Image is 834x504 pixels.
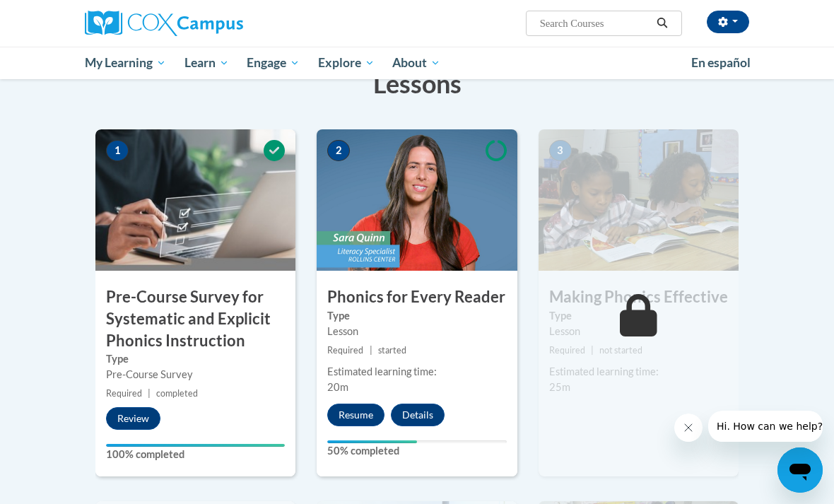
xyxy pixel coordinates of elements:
[549,364,728,380] div: Estimated learning time:
[148,388,151,399] span: |
[549,308,728,324] label: Type
[85,54,166,71] span: My Learning
[707,11,749,33] button: Account Settings
[106,407,160,430] button: Review
[309,47,384,79] a: Explore
[327,381,348,393] span: 20m
[327,324,506,339] div: Lesson
[95,286,295,351] h3: Pre-Course Survey for Systematic and Explicit Phonics Instruction
[106,447,285,462] label: 100% completed
[777,447,823,493] iframe: Button to launch messaging window
[106,367,285,382] div: Pre-Course Survey
[682,48,760,78] a: En español
[184,54,229,71] span: Learn
[391,404,445,426] button: Details
[539,286,739,308] h3: Making Phonics Effective
[691,55,751,70] span: En español
[76,47,175,79] a: My Learning
[674,414,703,442] iframe: Close message
[591,345,594,356] span: |
[85,11,243,36] img: Cox Campus
[549,140,572,161] span: 3
[106,351,285,367] label: Type
[106,444,285,447] div: Your progress
[95,66,739,101] h3: Lessons
[106,388,142,399] span: Required
[708,411,823,442] iframe: Message from company
[327,345,363,356] span: Required
[599,345,642,356] span: not started
[247,54,300,71] span: Engage
[317,286,517,308] h3: Phonics for Every Reader
[106,140,129,161] span: 1
[74,47,760,79] div: Main menu
[652,15,673,32] button: Search
[327,364,506,380] div: Estimated learning time:
[327,404,384,426] button: Resume
[175,47,238,79] a: Learn
[327,443,506,459] label: 50% completed
[237,47,309,79] a: Engage
[85,11,292,36] a: Cox Campus
[370,345,372,356] span: |
[95,129,295,271] img: Course Image
[384,47,450,79] a: About
[392,54,440,71] span: About
[318,54,375,71] span: Explore
[378,345,406,356] span: started
[549,381,570,393] span: 25m
[156,388,198,399] span: completed
[549,324,728,339] div: Lesson
[549,345,585,356] span: Required
[327,308,506,324] label: Type
[539,129,739,271] img: Course Image
[539,15,652,32] input: Search Courses
[327,140,350,161] span: 2
[317,129,517,271] img: Course Image
[327,440,417,443] div: Your progress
